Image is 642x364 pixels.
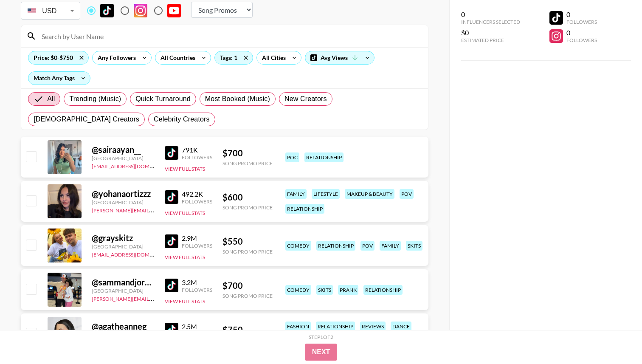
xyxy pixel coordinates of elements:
div: Estimated Price [461,37,520,43]
div: relationship [316,241,355,251]
div: Followers [182,287,212,293]
button: View Full Stats [165,298,205,305]
span: New Creators [284,94,327,104]
button: View Full Stats [165,166,205,172]
div: Song Promo Price [222,293,273,299]
div: [GEOGRAPHIC_DATA] [92,243,155,250]
div: Song Promo Price [222,204,273,211]
div: @ sammandjordan [92,277,155,288]
div: 2.5M [182,322,212,331]
div: 2.9M [182,234,212,243]
div: $ 600 [222,192,273,203]
div: 0 [566,28,597,37]
div: $ 700 [222,148,273,158]
div: Avg Views [305,51,374,64]
div: dance [391,322,411,331]
div: 791K [182,146,212,154]
button: View Full Stats [165,210,205,216]
img: TikTok [165,190,178,204]
div: [GEOGRAPHIC_DATA] [92,199,155,206]
div: fashion [285,322,311,331]
div: @ sairaayan__ [92,144,155,155]
span: [DEMOGRAPHIC_DATA] Creators [34,114,139,124]
span: Celebrity Creators [154,114,210,124]
div: skits [406,241,422,251]
div: All Cities [257,51,287,64]
span: Quick Turnaround [135,94,191,104]
div: 0 [566,10,597,19]
a: [EMAIL_ADDRESS][DOMAIN_NAME] [92,161,177,169]
div: comedy [285,241,311,251]
div: relationship [304,152,344,162]
div: Step 1 of 2 [309,334,333,340]
div: relationship [316,322,355,331]
img: Instagram [134,4,147,17]
div: Match Any Tags [28,72,90,85]
div: Tags: 1 [215,51,253,64]
div: $ 700 [222,280,273,291]
div: pov [360,241,374,251]
img: TikTok [100,4,114,17]
div: $0 [461,28,520,37]
div: Any Followers [93,51,138,64]
div: prank [338,285,358,295]
div: family [285,189,307,199]
span: Most Booked (Music) [205,94,270,104]
button: Next [305,344,337,361]
div: USD [23,3,79,18]
div: @ grayskitz [92,233,155,243]
span: Trending (Music) [69,94,121,104]
img: YouTube [167,4,181,17]
div: poc [285,152,299,162]
div: relationship [285,204,324,214]
img: TikTok [165,146,178,160]
div: Price: $0-$750 [28,51,88,64]
div: skits [316,285,333,295]
a: [EMAIL_ADDRESS][DOMAIN_NAME] [92,250,177,258]
div: 492.2K [182,190,212,198]
div: reviews [360,322,386,331]
div: pov [400,189,414,199]
button: View Full Stats [165,254,205,260]
div: family [380,241,401,251]
img: TikTok [165,279,178,292]
div: Song Promo Price [222,248,273,255]
div: 0 [461,10,520,19]
div: Followers [182,154,212,161]
div: Followers [566,19,597,25]
div: lifestyle [312,189,340,199]
div: [GEOGRAPHIC_DATA] [92,155,155,161]
span: All [47,94,55,104]
div: [GEOGRAPHIC_DATA] [92,288,155,294]
div: comedy [285,285,311,295]
img: TikTok [165,234,178,248]
div: Followers [182,243,212,249]
div: makeup & beauty [345,189,394,199]
div: $ 550 [222,236,273,247]
div: All Countries [155,51,197,64]
div: @ agatheanneg [92,321,155,332]
div: 3.2M [182,278,212,287]
div: Followers [182,198,212,205]
div: relationship [363,285,403,295]
div: Influencers Selected [461,19,520,25]
a: [PERSON_NAME][EMAIL_ADDRESS][PERSON_NAME][DOMAIN_NAME] [92,206,258,214]
div: Song Promo Price [222,160,273,166]
img: TikTok [165,323,178,336]
div: @ yohanaortizzz [92,189,155,199]
input: Search by User Name [37,29,423,43]
div: Followers [566,37,597,43]
a: [PERSON_NAME][EMAIL_ADDRESS][DOMAIN_NAME] [92,294,217,302]
div: $ 750 [222,324,273,335]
